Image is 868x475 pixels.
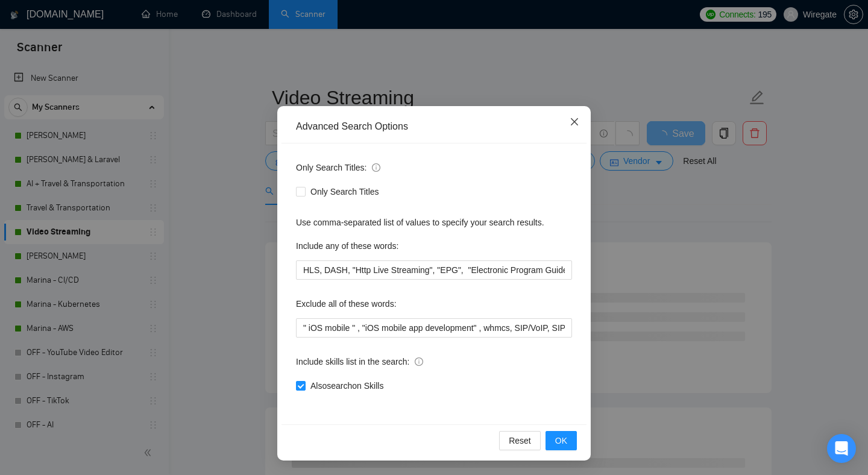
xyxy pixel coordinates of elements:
[306,379,388,392] span: Also search on Skills
[296,355,423,368] span: Include skills list in the search:
[558,106,591,139] button: Close
[546,431,577,450] button: OK
[509,434,531,447] span: Reset
[555,434,567,447] span: OK
[415,357,423,366] span: info-circle
[296,216,572,229] div: Use comma-separated list of values to specify your search results.
[827,434,856,463] div: Open Intercom Messenger
[306,185,384,198] span: Only Search Titles
[570,117,579,127] span: close
[499,431,541,450] button: Reset
[296,294,397,313] label: Exclude all of these words:
[296,236,398,256] label: Include any of these words:
[296,161,380,174] span: Only Search Titles:
[372,163,380,172] span: info-circle
[296,120,572,133] div: Advanced Search Options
